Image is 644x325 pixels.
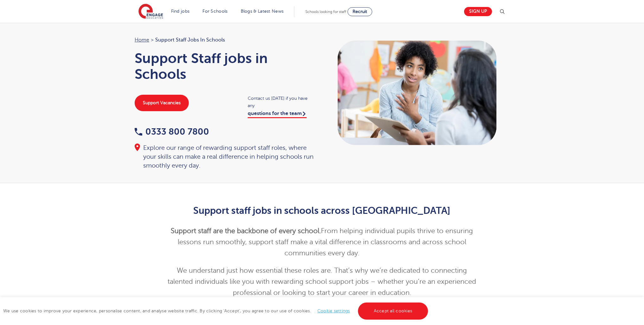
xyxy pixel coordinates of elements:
[171,227,321,235] strong: Support staff are the backbone of every school.
[464,7,492,16] a: Sign up
[358,303,428,320] a: Accept all cookies
[135,143,316,170] div: Explore our range of rewarding support staff roles, where your skills can make a real difference ...
[348,7,372,16] a: Recruit
[167,265,477,298] p: We understand just how essential these roles are. That’s why we’re dedicated to connecting talent...
[135,95,189,111] a: Support Vacancies
[193,205,450,216] strong: Support staff jobs in schools across [GEOGRAPHIC_DATA]
[305,10,346,14] span: Schools looking for staff
[3,309,430,313] span: We use cookies to improve your experience, personalise content, and analyse website traffic. By c...
[202,9,227,14] a: For Schools
[353,9,367,14] span: Recruit
[248,95,316,109] span: Contact us [DATE] if you have any
[135,37,149,43] a: Home
[241,9,284,14] a: Blogs & Latest News
[135,127,209,137] a: 0333 800 7800
[171,9,190,14] a: Find jobs
[135,50,316,82] h1: Support Staff jobs in Schools
[248,111,307,118] a: questions for the team
[135,36,316,44] nav: breadcrumb
[167,226,477,259] p: From helping individual pupils thrive to ensuring lessons run smoothly, support staff make a vita...
[155,36,225,44] span: Support Staff jobs in Schools
[317,309,350,313] a: Cookie settings
[151,37,154,43] span: >
[138,4,163,20] img: Engage Education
